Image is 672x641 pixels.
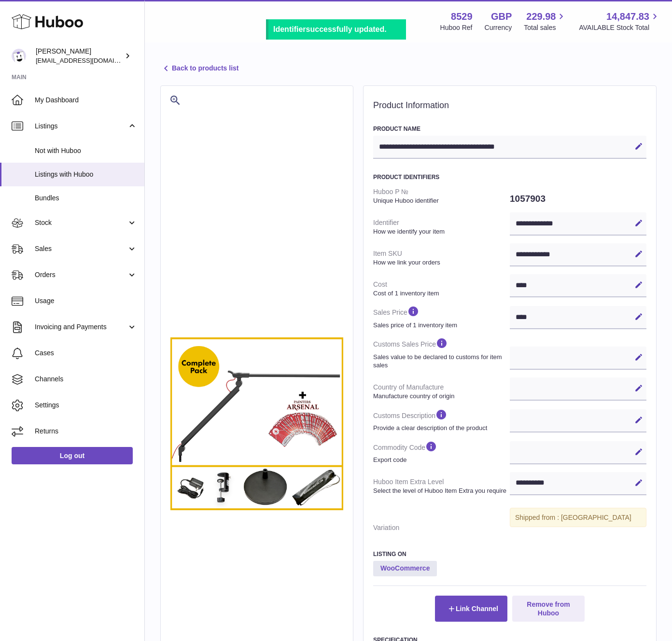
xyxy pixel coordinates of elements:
[373,125,646,133] h3: Product Name
[373,100,646,111] h2: Product Information
[160,63,238,74] a: Back to products list
[373,333,510,373] dt: Customs Sales Price
[451,10,473,23] strong: 8529
[36,47,123,65] div: [PERSON_NAME]
[435,596,507,622] button: Link Channel
[35,322,127,332] span: Invoicing and Payments
[526,10,556,23] span: 229.98
[12,447,133,464] a: Log out
[373,436,510,468] dt: Commodity Code
[35,244,127,253] span: Sales
[491,10,512,23] strong: GBP
[35,375,137,384] span: Channels
[510,508,646,528] div: Shipped from : [GEOGRAPHIC_DATA]
[273,24,401,35] div: successfully updated.
[373,353,507,370] strong: Sales value to be declared to customs for item sales
[373,487,507,495] strong: Select the level of Huboo Item Extra you require
[273,25,306,33] b: Identifier
[35,96,137,105] span: My Dashboard
[373,561,437,576] strong: WooCommerce
[35,194,137,203] span: Bundles
[373,173,646,181] h3: Product Identifiers
[373,392,507,401] strong: Manufacture country of origin
[35,122,127,131] span: Listings
[35,427,137,436] span: Returns
[373,550,646,558] h3: Listing On
[373,424,507,432] strong: Provide a clear description of the product
[373,245,510,270] dt: Item SKU
[12,49,26,63] img: admin@redgrass.ch
[485,23,512,32] div: Currency
[373,379,510,404] dt: Country of Manufacture
[35,296,137,306] span: Usage
[373,301,510,333] dt: Sales Price
[524,10,567,32] a: 229.98 Total sales
[373,258,507,267] strong: How we link your orders
[36,56,142,64] span: [EMAIL_ADDRESS][DOMAIN_NAME]
[579,23,660,32] span: AVAILABLE Stock Total
[524,23,567,32] span: Total sales
[35,401,137,410] span: Settings
[35,170,137,179] span: Listings with Huboo
[510,189,646,209] dd: 1057903
[373,196,507,205] strong: Unique Huboo identifier
[579,10,660,32] a: 14,847.83 AVAILABLE Stock Total
[606,10,649,23] span: 14,847.83
[373,289,507,298] strong: Cost of 1 inventory item
[35,218,127,227] span: Stock
[373,321,507,330] strong: Sales price of 1 inventory item
[373,214,510,239] dt: Identifier
[512,596,585,622] button: Remove from Huboo
[35,146,137,155] span: Not with Huboo
[373,474,510,499] dt: Huboo Item Extra Level
[373,227,507,236] strong: How we identify your item
[373,183,510,209] dt: Huboo P №
[373,276,510,301] dt: Cost
[440,23,473,32] div: Huboo Ref
[35,270,127,279] span: Orders
[373,404,510,436] dt: Customs Description
[170,337,343,510] img: Redgrass-R9-solo-desk-lamp-complete-pack.jpg
[35,348,137,358] span: Cases
[373,456,507,464] strong: Export code
[373,519,510,536] dt: Variation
